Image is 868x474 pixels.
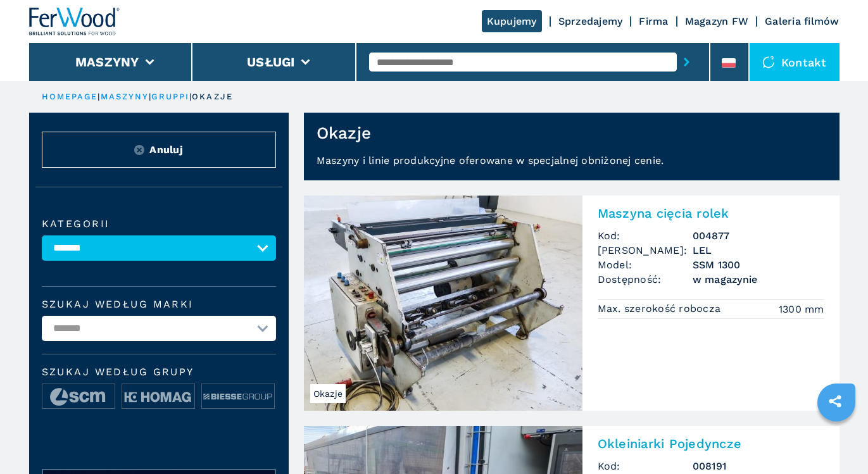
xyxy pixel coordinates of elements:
[42,92,98,101] a: HOMEPAGE
[310,384,346,403] span: Okazje
[42,384,115,409] img: image
[693,272,824,287] span: w magazynie
[598,243,693,258] span: [PERSON_NAME]:
[304,153,840,180] p: Maszyny i linie produkcyjne oferowane w specjalnej obniżonej cenie.
[75,54,139,70] button: Maszyny
[151,92,189,101] a: gruppi
[304,196,840,411] a: Maszyna cięcia rolek LEL SSM 1300OkazjeMaszyna cięcia rolekKod:004877[PERSON_NAME]:LELModel:SSM 1...
[192,91,233,103] p: okazje
[598,302,724,316] p: Max. szerokość robocza
[317,123,372,143] h1: Okazje
[598,228,693,243] span: Kod:
[304,196,582,411] img: Maszyna cięcia rolek LEL SSM 1300
[202,384,274,409] img: image
[598,436,824,451] h2: Okleiniarki Pojedyncze
[693,243,824,258] h3: LEL
[149,92,151,101] span: |
[247,54,295,70] button: Usługi
[598,206,824,221] h2: Maszyna cięcia rolek
[42,367,276,377] span: Szukaj według grupy
[765,15,840,27] a: Galeria filmów
[677,47,696,77] button: submit-button
[189,92,192,101] span: |
[122,384,194,409] img: image
[482,10,542,32] a: Kupujemy
[819,385,851,417] a: sharethis
[134,145,144,155] img: Reset
[42,299,276,309] label: Szukaj według marki
[42,132,276,168] button: ResetAnuluj
[558,15,623,27] a: Sprzedajemy
[762,56,775,68] img: Kontakt
[693,228,824,243] h3: 004877
[598,459,693,473] span: Kod:
[149,142,183,157] span: Anuluj
[685,15,749,27] a: Magazyn FW
[598,272,693,287] span: Dostępność:
[750,43,840,81] div: Kontakt
[101,92,149,101] a: maszyny
[779,302,824,316] em: 1300 mm
[693,258,824,272] h3: SSM 1300
[97,92,100,101] span: |
[693,459,824,473] h3: 008191
[639,15,668,27] a: Firma
[814,417,859,465] iframe: Chat
[42,219,276,229] label: kategorii
[598,258,693,272] span: Model:
[29,8,120,35] img: Ferwood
